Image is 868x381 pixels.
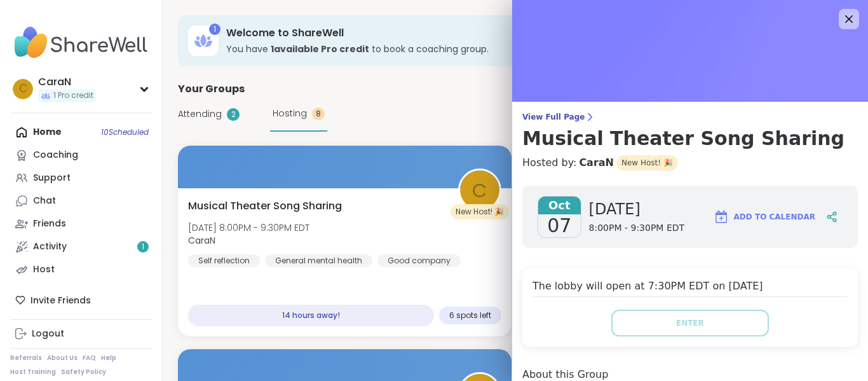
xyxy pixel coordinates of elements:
h4: The lobby will open at 7:30PM EDT on [DATE] [532,279,848,297]
button: Enter [611,310,769,336]
span: Add to Calendar [734,211,815,223]
span: C [19,81,27,97]
div: Activity [33,240,67,253]
div: Logout [32,328,64,340]
img: ShareWell Logomark [714,209,729,225]
img: ShareWell Nav Logo [10,20,152,65]
button: Add to Calendar [708,202,821,232]
h3: Welcome to ShareWell [226,26,723,40]
a: Referrals [10,354,42,363]
a: Support [10,167,152,190]
span: Musical Theater Song Sharing [188,198,342,214]
span: 1 [142,242,144,253]
div: CaraN [38,75,96,89]
div: Invite Friends [10,289,152,312]
div: Good company [377,254,461,267]
span: Oct [538,197,581,214]
div: 8 [312,107,325,120]
div: Chat [33,195,56,207]
a: Help [101,354,116,363]
div: General mental health [265,254,372,267]
span: Enter [676,317,704,329]
div: New Host! 🎉 [451,204,509,219]
h3: You have to book a coaching group. [226,43,723,55]
a: FAQ [83,354,96,363]
span: New Host! 🎉 [616,155,678,170]
span: Attending [178,107,222,121]
a: CaraN [579,155,614,170]
b: 1 available Pro credit [271,43,369,55]
a: Friends [10,212,152,235]
span: 6 spots left [449,310,491,321]
div: Friends [33,218,66,230]
b: CaraN [188,234,215,247]
span: 07 [547,214,571,237]
div: Host [33,263,55,276]
span: View Full Page [522,112,858,122]
a: About Us [47,354,78,363]
a: Host Training [10,368,56,377]
a: Safety Policy [61,368,106,377]
span: [DATE] [589,199,685,219]
span: Your Groups [178,81,245,97]
div: Support [33,172,71,184]
a: Activity1 [10,235,152,258]
span: 8:00PM - 9:30PM EDT [589,222,685,235]
a: Chat [10,190,152,212]
div: 14 hours away! [188,305,434,326]
span: 1 Pro credit [53,90,93,101]
span: C [472,176,487,205]
a: Coaching [10,144,152,167]
div: Self reflection [188,254,260,267]
span: Hosting [273,107,307,120]
a: View Full PageMusical Theater Song Sharing [522,112,858,150]
a: Logout [10,322,152,345]
a: Host [10,258,152,281]
div: 1 [209,24,220,35]
span: [DATE] 8:00PM - 9:30PM EDT [188,221,309,234]
h3: Musical Theater Song Sharing [522,127,858,150]
div: Coaching [33,149,78,162]
div: 2 [227,108,240,121]
h4: Hosted by: [522,155,858,170]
